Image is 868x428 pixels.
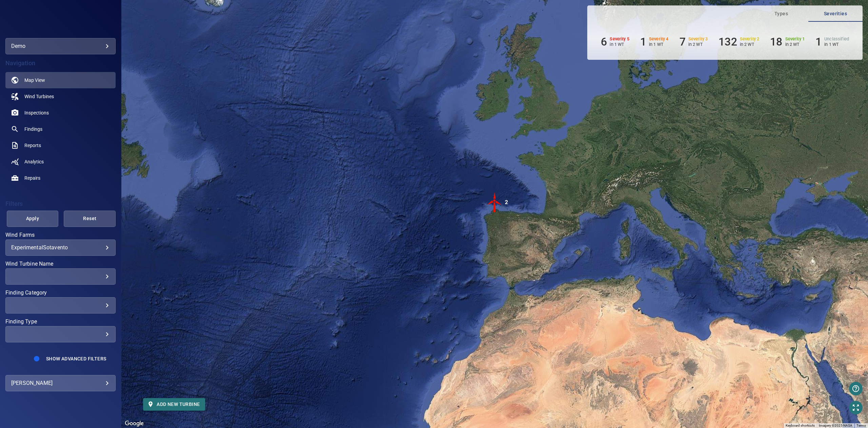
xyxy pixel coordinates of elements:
p: in 1 WT [649,42,669,47]
gmp-advanced-marker: 2 [485,192,505,214]
img: demo-logo [47,17,75,24]
span: Map View [24,77,45,84]
div: 2 [505,192,508,213]
div: demo [5,38,116,54]
label: Wind Turbine Name [5,261,116,267]
span: Reports [24,142,41,149]
h6: Severity 4 [649,37,669,41]
span: Inspections [24,109,49,116]
div: Finding Category [5,297,116,314]
h6: 6 [601,35,607,48]
h6: 132 [718,35,737,48]
p: in 2 WT [740,42,759,47]
div: ExperimentalSotavento [11,244,110,251]
span: Findings [24,126,42,132]
button: Apply [7,211,59,227]
button: Show Advanced Filters [42,353,110,364]
span: Reset [72,214,107,223]
li: Severity 1 [770,35,805,48]
a: inspections noActive [5,105,116,121]
a: reports noActive [5,137,116,154]
h6: Severity 1 [785,37,805,41]
h6: Severity 3 [688,37,708,41]
a: map active [5,72,116,88]
a: Terms (opens in new tab) [856,424,866,427]
span: Show Advanced Filters [46,356,106,361]
label: Finding Category [5,290,116,296]
a: analytics noActive [5,154,116,170]
h4: Navigation [5,60,116,67]
h6: 1 [640,35,646,48]
div: Wind Turbine Name [5,268,116,285]
h6: Severity 2 [740,37,759,41]
a: Open this area in Google Maps (opens a new window) [123,419,145,428]
h6: 1 [815,35,822,48]
span: Apply [15,214,50,223]
h6: 18 [770,35,782,48]
li: Severity 5 [601,35,629,48]
span: Repairs [24,175,40,181]
h4: Filters [5,200,116,207]
li: Severity 4 [640,35,669,48]
div: Finding Type [5,326,116,342]
h6: 7 [679,35,686,48]
span: Analytics [24,158,44,165]
div: Wind Farms [5,239,116,256]
button: Keyboard shortcuts [786,423,815,428]
p: in 2 WT [688,42,708,47]
button: Reset [64,211,116,227]
span: Wind Turbines [24,93,54,100]
p: in 1 WT [610,42,629,47]
button: Add new turbine [143,398,205,411]
div: demo [11,41,110,52]
h6: Unclassified [824,37,849,41]
label: Wind Farms [5,232,116,238]
img: windFarmIconCat5.svg [485,192,505,213]
li: Severity 2 [718,35,759,48]
a: findings noActive [5,121,116,137]
a: windturbines noActive [5,88,116,105]
label: Finding Type [5,319,116,324]
div: [PERSON_NAME] [11,378,110,389]
h6: Severity 5 [610,37,629,41]
li: Severity Unclassified [815,35,849,48]
span: Imagery ©2025 NASA [819,424,852,427]
p: in 2 WT [785,42,805,47]
span: Add new turbine [149,400,200,409]
p: in 1 WT [824,42,849,47]
span: Types [758,10,804,18]
img: Google [123,419,145,428]
span: Severities [812,10,859,18]
a: repairs noActive [5,170,116,186]
li: Severity 3 [679,35,708,48]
